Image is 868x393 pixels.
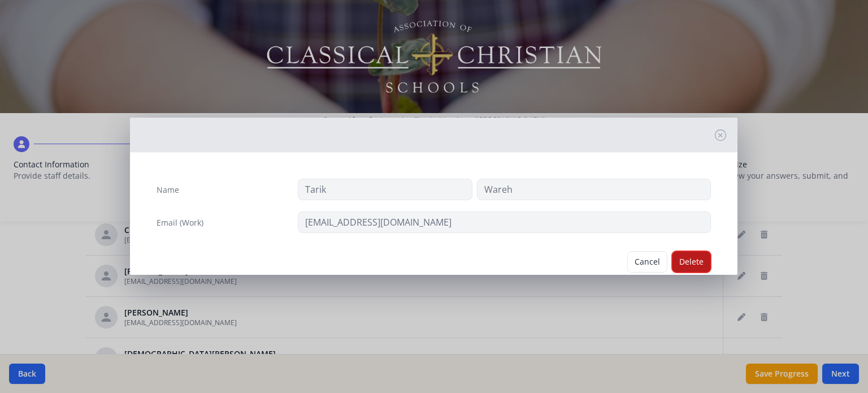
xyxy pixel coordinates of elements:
[298,179,472,200] input: First Name
[157,217,203,228] label: Email (Work)
[477,179,711,200] input: Last Name
[298,211,711,233] input: contact@site.com
[672,251,711,273] button: Delete
[627,251,667,273] button: Cancel
[157,184,179,196] label: Name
